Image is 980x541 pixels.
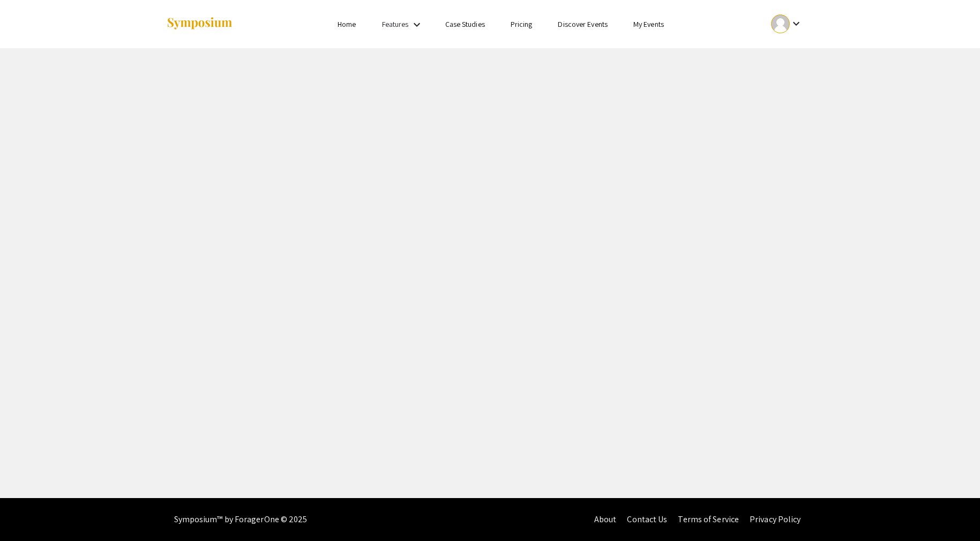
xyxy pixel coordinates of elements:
a: Case Studies [445,19,485,29]
a: Features [382,19,409,29]
a: Privacy Policy [750,514,801,525]
a: Terms of Service [678,514,739,525]
a: Home [338,19,356,29]
button: Expand account dropdown [760,12,814,36]
mat-icon: Expand account dropdown [790,17,803,30]
a: My Events [633,19,664,29]
a: Pricing [511,19,533,29]
a: Discover Events [558,19,608,29]
mat-icon: Expand Features list [410,18,423,31]
a: About [594,514,617,525]
div: Symposium™ by ForagerOne © 2025 [174,498,308,541]
iframe: Chat [934,493,972,533]
a: Contact Us [627,514,667,525]
img: Symposium by ForagerOne [166,17,233,31]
